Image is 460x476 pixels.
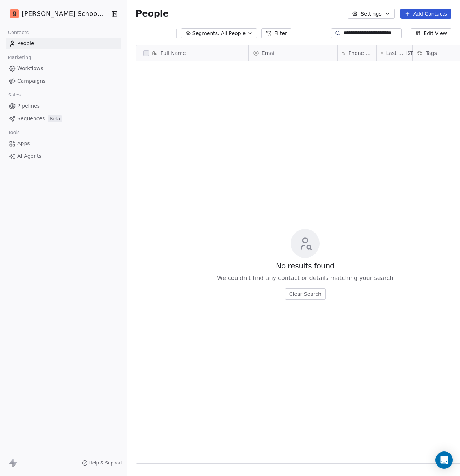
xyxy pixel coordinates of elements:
[285,288,326,300] button: Clear Search
[377,45,412,61] div: Last Activity DateIST
[6,150,121,162] a: AI Agents
[10,9,19,18] img: Goela%20School%20Logos%20(4).png
[406,50,413,56] span: IST
[386,49,404,57] span: Last Activity Date
[17,152,42,160] span: AI Agents
[6,62,121,74] a: Workflows
[426,49,437,57] span: Tags
[48,115,62,122] span: Beta
[136,61,249,447] div: grid
[9,8,100,20] button: [PERSON_NAME] School of Finance LLP
[17,115,45,122] span: Sequences
[249,45,337,61] div: Email
[348,49,372,57] span: Phone Number
[217,274,393,282] span: We couldn't find any contact or details matching your search
[276,261,335,271] span: No results found
[221,30,246,37] span: All People
[6,138,121,150] a: Apps
[5,127,23,138] span: Tools
[262,49,276,57] span: Email
[136,8,169,19] span: People
[338,45,376,61] div: Phone Number
[6,113,121,125] a: SequencesBeta
[400,9,451,19] button: Add Contacts
[5,90,24,100] span: Sales
[192,30,220,37] span: Segments:
[17,102,40,110] span: Pipelines
[17,65,43,72] span: Workflows
[348,9,394,19] button: Settings
[5,27,32,38] span: Contacts
[411,28,451,38] button: Edit View
[6,100,121,112] a: Pipelines
[261,28,291,38] button: Filter
[82,460,122,466] a: Help & Support
[89,460,122,466] span: Help & Support
[136,45,248,61] div: Full Name
[17,140,30,147] span: Apps
[6,75,121,87] a: Campaigns
[6,38,121,49] a: People
[161,49,186,57] span: Full Name
[17,77,45,85] span: Campaigns
[435,451,453,469] div: Open Intercom Messenger
[5,52,34,63] span: Marketing
[22,9,104,18] span: [PERSON_NAME] School of Finance LLP
[17,40,34,47] span: People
